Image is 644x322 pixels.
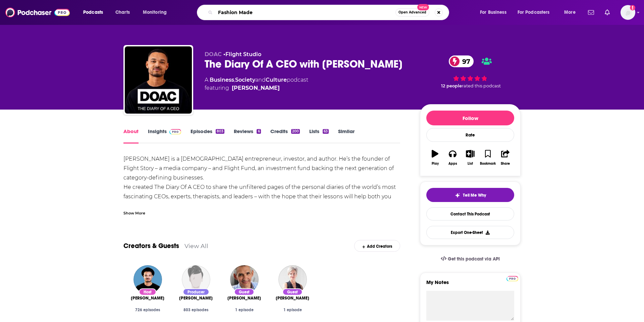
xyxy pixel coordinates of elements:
[227,295,261,301] span: [PERSON_NAME]
[455,193,460,198] img: tell me why sparkle
[255,77,266,83] span: and
[497,146,514,170] button: Share
[143,8,167,17] span: Monitoring
[462,83,501,88] span: rated this podcast
[205,76,308,92] div: A podcast
[621,5,635,20] button: Show profile menu
[506,275,518,281] a: Pro website
[131,295,164,301] span: [PERSON_NAME]
[426,146,444,170] button: Play
[480,8,506,17] span: For Business
[123,154,400,277] div: [PERSON_NAME] is a [DEMOGRAPHIC_DATA] entrepreneur, investor, and author. He’s the founder of Fli...
[148,128,181,144] a: InsightsPodchaser Pro
[426,128,514,142] div: Rate
[463,193,486,198] span: Tell Me Why
[621,5,635,20] img: User Profile
[274,308,311,312] div: 1 episode
[506,276,518,281] img: Podchaser Pro
[83,8,103,17] span: Podcasts
[78,7,112,18] button: open menu
[354,240,400,252] div: Add Creators
[184,242,208,249] a: View All
[257,129,261,134] div: 6
[125,46,192,114] img: The Diary Of A CEO with Steven Bartlett
[182,265,210,294] img: Jack Sylvester
[426,226,514,239] button: Export One-Sheet
[621,5,635,20] span: Logged in as Marketing09
[266,77,287,83] a: Culture
[179,295,213,301] span: [PERSON_NAME]
[602,7,612,18] a: Show notifications dropdown
[444,146,461,170] button: Apps
[513,7,559,18] button: open menu
[203,5,455,20] div: Search podcasts, credits, & more...
[448,256,500,262] span: Get this podcast via API
[501,162,510,166] div: Share
[417,4,429,10] span: New
[191,128,224,144] a: Episodes803
[426,207,514,220] a: Contact This Podcast
[210,77,234,83] a: Business
[129,308,166,312] div: 726 episodes
[183,288,209,295] div: Producer
[234,288,254,295] div: Guest
[455,55,474,67] span: 97
[205,51,222,57] span: DOAC
[468,162,473,166] div: List
[291,129,300,134] div: 200
[138,7,175,18] button: open menu
[235,77,255,83] a: Society
[395,8,429,16] button: Open AdvancedNew
[177,308,215,312] div: 803 episodes
[205,84,308,92] span: featuring
[276,295,309,301] a: Dr. Tyna Moore
[309,128,329,144] a: Lists63
[169,129,181,134] img: Podchaser Pro
[216,129,224,134] div: 803
[270,128,300,144] a: Credits200
[338,128,355,144] a: Similar
[426,279,514,291] label: My Notes
[278,265,307,294] img: Dr. Tyna Moore
[230,265,259,294] img: Tim Spector
[225,308,263,312] div: 1 episode
[215,7,395,18] input: Search podcasts, credits, & more...
[448,162,457,166] div: Apps
[234,77,235,83] span: ,
[5,6,70,19] img: Podchaser - Follow, Share and Rate Podcasts
[585,7,597,18] a: Show notifications dropdown
[234,128,261,144] a: Reviews6
[630,5,635,10] svg: Add a profile image
[276,295,309,301] span: [PERSON_NAME]
[479,146,496,170] button: Bookmark
[133,265,162,294] img: Steven Bartlett
[115,8,130,17] span: Charts
[282,288,303,295] div: Guest
[223,51,261,57] span: •
[518,8,550,17] span: For Podcasters
[139,288,156,295] div: Host
[179,295,213,301] a: Jack Sylvester
[111,7,134,18] a: Charts
[225,51,261,57] a: Flight Studio
[462,146,479,170] button: List
[232,84,280,92] a: Steven Bartlett
[564,8,576,17] span: More
[131,295,164,301] a: Steven Bartlett
[449,55,474,67] a: 97
[227,295,261,301] a: Tim Spector
[432,162,439,166] div: Play
[123,242,179,250] a: Creators & Guests
[441,83,462,88] span: 12 people
[475,7,515,18] button: open menu
[398,11,426,14] span: Open Advanced
[323,129,329,134] div: 63
[123,128,139,144] a: About
[435,251,505,267] a: Get this podcast via API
